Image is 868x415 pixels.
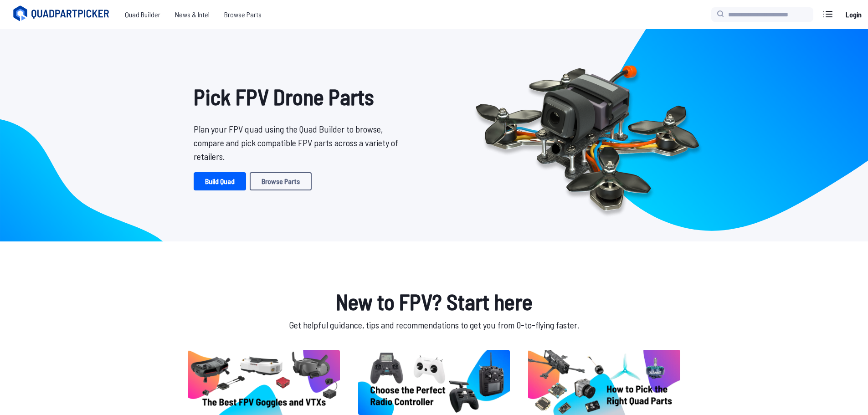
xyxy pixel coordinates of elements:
h1: Pick FPV Drone Parts [194,80,405,113]
img: Quadcopter [456,44,719,226]
p: Get helpful guidance, tips and recommendations to get you from 0-to-flying faster. [186,318,682,332]
a: Browse Parts [217,5,269,24]
a: Login [842,5,864,24]
a: Build Quad [194,172,246,190]
img: image of post [528,350,680,415]
a: Quad Builder [118,5,168,24]
img: image of post [188,350,340,415]
p: Plan your FPV quad using the Quad Builder to browse, compare and pick compatible FPV parts across... [194,122,405,163]
a: News & Intel [168,5,217,24]
img: image of post [358,350,510,415]
h1: New to FPV? Start here [186,285,682,318]
a: Browse Parts [250,172,312,190]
